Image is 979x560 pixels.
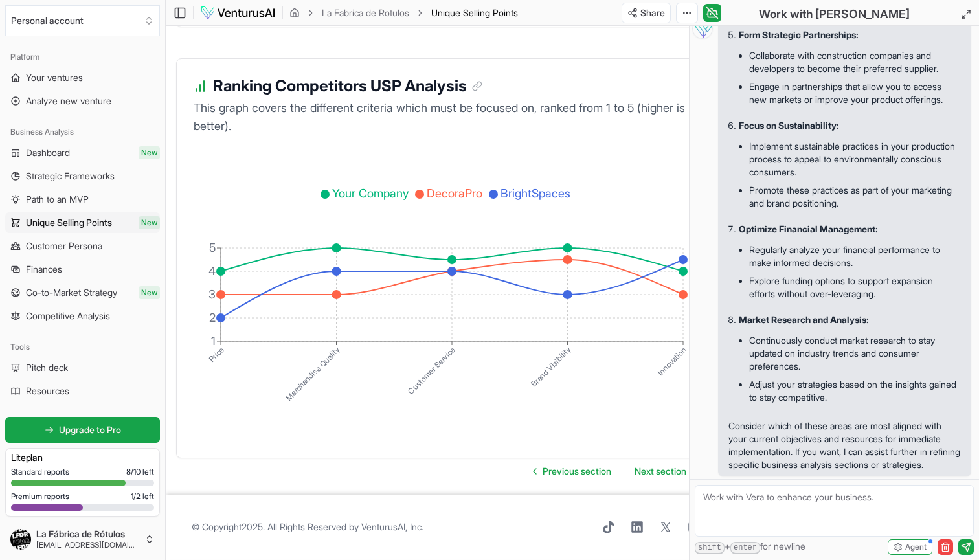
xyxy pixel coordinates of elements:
[11,451,154,464] h3: Lite plan
[5,282,160,303] a: Go-to-Market StrategyNew
[739,314,869,325] strong: Market Research and Analysis:
[26,361,68,374] span: Pitch deck
[284,344,343,402] tspan: Merchandise Quality
[543,465,611,478] span: Previous section
[11,491,69,502] span: Premium reports
[5,259,160,280] a: Finances
[126,467,154,477] span: 8 / 10 left
[523,458,622,484] a: Go to previous page
[695,540,805,554] span: + for newline
[208,287,216,301] tspan: 3
[739,29,859,40] strong: Form Strategic Partnerships:
[192,521,423,533] span: © Copyright 2025 . All Rights Reserved by .
[26,309,110,322] span: Competitive Analysis
[5,212,160,233] a: Unique Selling PointsNew
[739,120,839,131] strong: Focus on Sustainability:
[208,264,216,278] tspan: 4
[739,223,878,234] strong: Optimize Financial Management:
[5,337,160,357] div: Tools
[749,375,961,407] li: Adjust your strategies based on the insights gained to stay competitive.
[5,5,160,36] button: Select an organization
[529,344,574,388] tspan: Brand Visibility
[26,286,117,299] span: Go-to-Market Strategy
[139,286,160,299] span: New
[749,137,961,181] li: Implement sustainable practices in your production process to appeal to environmentally conscious...
[622,3,671,23] button: Share
[26,71,83,84] span: Your ventures
[10,529,31,550] img: ACg8ocLpVGY_CZecl7sgZw2S3-Fi2qbUh63FiK9OQSFsWm-2MrE2FtLQ=s96-c
[26,216,112,229] span: Unique Selling Points
[427,186,482,200] span: DecoraPro
[749,272,961,303] li: Explore funding options to support expansion efforts without over-leveraging.
[322,6,409,19] a: La Fabrica de Rotulos
[26,146,70,159] span: Dashboard
[209,241,216,254] tspan: 5
[211,334,216,348] tspan: 1
[695,542,725,554] kbd: shift
[361,521,422,532] a: VenturusAI, Inc
[635,465,686,478] span: Next section
[5,381,160,401] a: Resources
[209,311,216,324] tspan: 2
[139,146,160,159] span: New
[759,5,910,23] h2: Work with [PERSON_NAME]
[26,170,115,183] span: Strategic Frameworks
[26,240,102,252] span: Customer Persona
[5,122,160,142] div: Business Analysis
[332,186,409,200] span: Your Company
[406,344,457,396] tspan: Customer Service
[749,241,961,272] li: Regularly analyze your financial performance to make informed decisions.
[749,47,961,78] li: Collaborate with construction companies and developers to become their preferred supplier.
[728,420,961,471] p: Consider which of these areas are most aligned with your current objectives and resources for imm...
[5,524,160,555] button: La Fábrica de Rótulos[EMAIL_ADDRESS][DOMAIN_NAME]
[139,216,160,229] span: New
[905,542,927,552] span: Agent
[36,540,139,550] span: [EMAIL_ADDRESS][DOMAIN_NAME]
[192,99,700,135] p: This graph covers the different criteria which must be focused on, ranked from 1 to 5 (higher is ...
[640,6,665,19] span: Share
[5,417,160,443] a: Upgrade to Pro
[5,357,160,378] a: Pitch deck
[26,263,62,276] span: Finances
[749,181,961,212] li: Promote these practices as part of your marketing and brand positioning.
[5,189,160,210] a: Path to an MVP
[207,344,226,364] tspan: Price
[523,458,706,484] nav: pagination
[888,539,932,555] button: Agent
[59,423,121,436] span: Upgrade to Pro
[5,236,160,256] a: Customer Persona
[26,385,69,398] span: Resources
[5,91,160,111] a: Analyze new venture
[26,95,111,107] span: Analyze new venture
[692,18,713,39] img: Vera
[749,78,961,109] li: Engage in partnerships that allow you to access new markets or improve your product offerings.
[749,331,961,375] li: Continuously conduct market research to stay updated on industry trends and consumer preferences.
[501,186,570,200] span: BrightSpaces
[5,166,160,186] a: Strategic Frameworks
[213,74,482,98] h3: Ranking Competitors USP Analysis
[730,542,760,554] kbd: enter
[624,458,706,484] a: Go to next page
[200,5,276,21] img: logo
[36,528,139,540] span: La Fábrica de Rótulos
[655,344,688,377] tspan: Innovation
[131,491,154,502] span: 1 / 2 left
[5,67,160,88] a: Your ventures
[11,467,69,477] span: Standard reports
[5,142,160,163] a: DashboardNew
[431,7,518,18] span: Unique Selling Points
[431,6,518,19] span: Unique Selling Points
[5,306,160,326] a: Competitive Analysis
[5,47,160,67] div: Platform
[289,6,518,19] nav: breadcrumb
[26,193,89,206] span: Path to an MVP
